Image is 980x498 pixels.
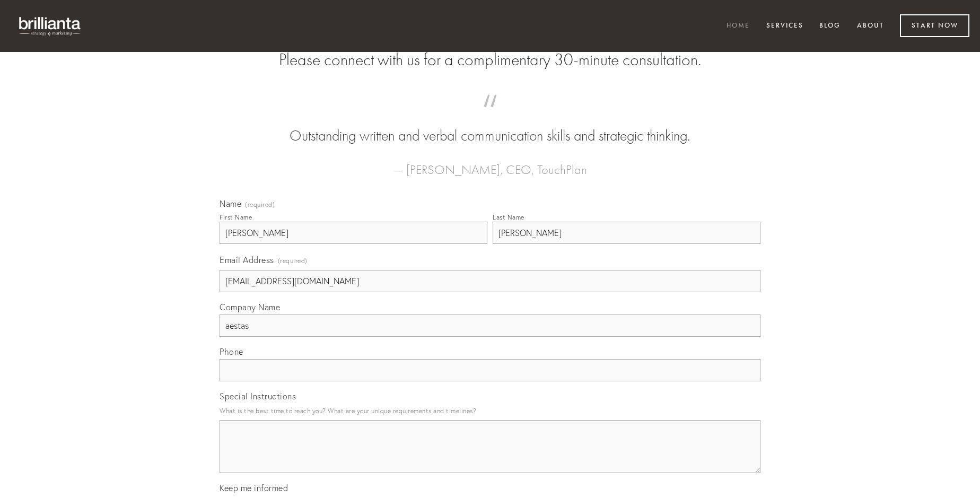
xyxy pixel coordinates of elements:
[278,254,308,268] span: (required)
[850,18,891,35] a: About
[220,255,274,265] span: Email Address
[900,14,969,37] a: Start Now
[237,105,743,146] blockquote: Outstanding written and verbal communication skills and strategic thinking.
[237,105,743,126] span: “
[220,483,288,493] span: Keep me informed
[245,202,275,208] span: (required)
[220,404,760,418] p: What is the best time to reach you? What are your unique requirements and timelines?
[493,213,524,221] div: Last Name
[220,50,760,70] h2: Please connect with us for a complimentary 30-minute consultation.
[759,18,810,35] a: Services
[220,302,280,312] span: Company Name
[720,18,757,35] a: Home
[812,18,847,35] a: Blog
[237,146,743,180] figcaption: — [PERSON_NAME], CEO, TouchPlan
[11,11,90,41] img: brillianta - research, strategy, marketing
[220,346,243,357] span: Phone
[220,213,252,221] div: First Name
[220,391,296,401] span: Special Instructions
[220,198,241,209] span: Name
